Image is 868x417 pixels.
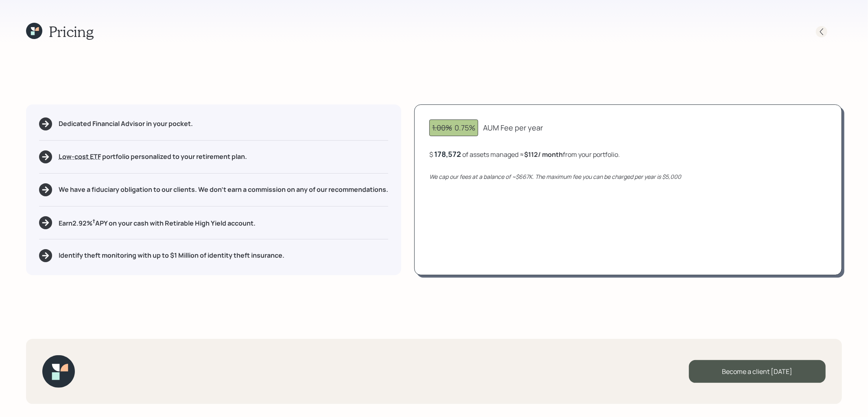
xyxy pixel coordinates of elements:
div: Become a client [DATE] [689,360,826,383]
div: 178,572 [434,149,461,159]
h5: Earn 2.92 % APY on your cash with Retirable High Yield account. [59,217,256,228]
i: We cap our fees at a balance of ~$667K. The maximum fee you can be charged per year is $5,000 [429,173,681,180]
h1: Pricing [49,23,94,40]
div: AUM Fee per year [483,122,543,133]
b: $112 / month [524,150,563,159]
div: $ of assets managed ≈ from your portfolio . [429,149,620,159]
sup: † [92,217,95,225]
h5: We have a fiduciary obligation to our clients. We don't earn a commission on any of our recommend... [59,186,388,193]
iframe: Customer reviews powered by Trustpilot [85,348,188,409]
h5: Dedicated Financial Advisor in your pocket. [59,120,193,128]
span: Low-cost ETF [59,152,101,161]
h5: Identify theft monitoring with up to $1 Million of identity theft insurance. [59,252,284,259]
div: 0.75% [432,122,475,133]
span: 1.00% [432,123,452,132]
h5: portfolio personalized to your retirement plan. [59,153,247,161]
